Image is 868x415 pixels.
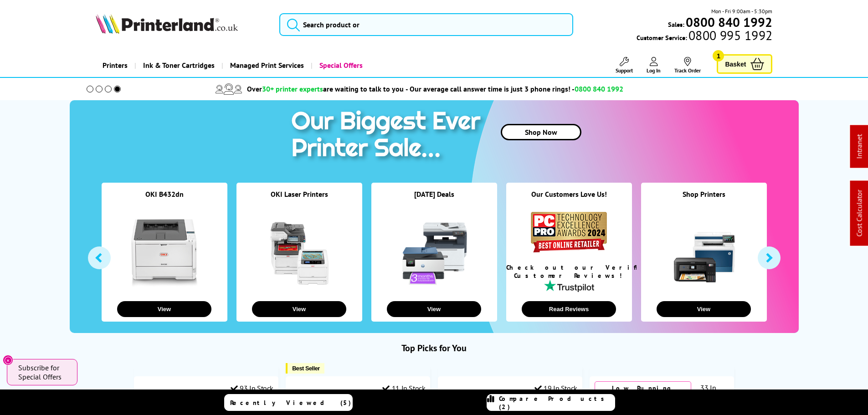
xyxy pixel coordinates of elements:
[522,301,616,317] button: Read Reviews
[647,67,661,74] span: Log In
[499,395,615,411] span: Compare Products (2)
[382,384,425,393] div: 11 In Stock
[231,384,273,393] div: 93 In Stock
[501,124,581,140] a: Shop Now
[616,67,633,74] span: Support
[247,84,404,93] span: Over are waiting to talk to you
[713,50,724,61] span: 1
[711,7,772,15] span: Mon - Fri 9:00am - 5:30pm
[717,54,772,74] a: Basket 1
[687,31,772,40] span: 0800 995 1992
[271,190,328,199] a: OKI Laser Printers
[684,18,772,26] a: 0800 840 1992
[725,58,746,70] span: Basket
[595,381,691,403] div: Low Running Costs
[686,14,772,31] b: 0800 840 1992
[145,190,184,199] a: OKI B432dn
[506,190,632,210] div: Our Customers Love Us!
[691,383,729,401] div: 33 In Stock
[311,54,370,77] a: Special Offers
[637,31,772,42] span: Customer Service:
[252,301,346,317] button: View
[855,190,864,237] a: Cost Calculator
[18,363,68,381] span: Subscribe for Special Offers
[224,394,353,411] a: Recently Viewed (5)
[287,100,490,172] img: printer sale
[487,394,615,411] a: Compare Products (2)
[117,301,211,317] button: View
[96,14,268,36] a: Printerland Logo
[575,84,623,93] span: 0800 840 1992
[221,54,311,77] a: Managed Print Services
[616,57,633,74] a: Support
[641,190,767,210] div: Shop Printers
[262,84,323,93] span: 30+ printer experts
[506,263,632,280] div: Check out our Verified Customer Reviews!
[371,190,497,210] div: [DATE] Deals
[406,84,623,93] span: - Our average call answer time is just 3 phone rings! -
[647,57,661,74] a: Log In
[279,13,573,36] input: Search product or
[134,54,221,77] a: Ink & Toner Cartridges
[387,301,481,317] button: View
[657,301,751,317] button: View
[143,54,215,77] span: Ink & Toner Cartridges
[286,363,324,374] button: Best Seller
[534,384,577,393] div: 19 In Stock
[3,355,13,365] button: Close
[855,134,864,159] a: Intranet
[292,365,320,372] span: Best Seller
[96,54,134,77] a: Printers
[96,14,238,34] img: Printerland Logo
[230,399,351,407] span: Recently Viewed (5)
[674,57,701,74] a: Track Order
[668,20,684,29] span: Sales:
